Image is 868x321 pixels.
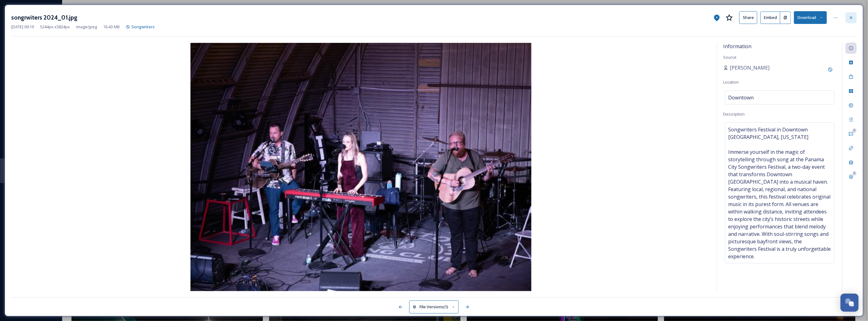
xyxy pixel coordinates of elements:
span: Information [723,43,752,50]
button: File Versions(1) [409,300,459,313]
span: 16.43 MB [103,24,120,30]
img: 52771ed5-ab54-4ea8-b487-060ce56c59b4.jpg [11,43,711,291]
span: [DATE] 09:19 [11,24,34,30]
span: Location [723,79,739,85]
div: 0 [852,128,857,133]
span: Songwriters [131,24,155,30]
span: [PERSON_NAME] [730,64,770,71]
span: Description [723,111,745,117]
span: Songwriters Festival in Downtown [GEOGRAPHIC_DATA], [US_STATE] Immerse yourself in the magic of s... [728,126,831,260]
span: Source [723,54,737,60]
button: Share [739,11,757,24]
button: Download [794,11,827,24]
h3: songrwiters 2024_01.jpg [11,13,77,22]
div: 0 [852,171,857,176]
span: 5244 px x 3824 px [40,24,70,30]
span: image/jpeg [76,24,97,30]
button: Embed [760,11,780,24]
span: Downtown [728,94,754,101]
button: Open Chat [841,294,859,312]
